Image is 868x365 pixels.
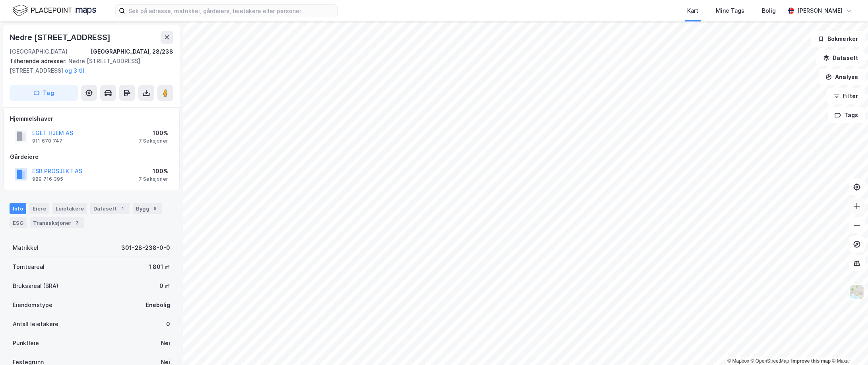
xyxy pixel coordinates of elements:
div: 0 ㎡ [159,281,170,291]
img: logo.f888ab2527a4732fd821a326f86c7f29.svg [13,4,96,17]
div: 1 [118,205,126,212]
iframe: Chat Widget [828,327,868,365]
div: 100% [139,166,168,176]
div: Nedre [STREET_ADDRESS] [STREET_ADDRESS] [10,56,167,75]
div: Transaksjoner [30,217,84,228]
div: 3 [73,219,81,227]
a: Mapbox [727,358,749,364]
div: 1 801 ㎡ [149,262,170,272]
a: Improve this map [791,358,831,364]
button: Analyse [819,69,865,85]
div: Tomteareal [13,262,45,272]
button: Tag [10,85,78,101]
div: [PERSON_NAME] [797,6,843,15]
div: Nei [161,338,170,348]
div: [GEOGRAPHIC_DATA] [10,47,68,56]
div: Bolig [762,6,776,15]
div: [GEOGRAPHIC_DATA], 28/238 [91,47,173,56]
img: Z [849,284,864,299]
div: Antall leietakere [13,319,58,329]
div: ESG [10,217,27,228]
div: 8 [151,205,159,212]
div: Datasett [90,203,130,214]
div: 301-28-238-0-0 [121,243,170,253]
div: 7 Seksjoner [139,138,168,144]
button: Tags [828,107,865,123]
span: Tilhørende adresser: [10,58,68,64]
a: OpenStreetMap [751,358,789,364]
div: Gårdeiere [10,152,173,162]
div: Punktleie [13,338,39,348]
div: Enebolig [146,300,170,310]
div: Matrikkel [13,243,39,253]
div: 0 [166,319,170,329]
div: 989 716 395 [32,176,63,182]
div: Kart [687,6,698,15]
div: Eiere [29,203,49,214]
div: 911 670 747 [32,138,62,144]
div: Info [10,203,26,214]
button: Bokmerker [811,31,865,47]
div: Hjemmelshaver [10,114,173,124]
div: Nedre [STREET_ADDRESS] [10,31,112,44]
input: Søk på adresse, matrikkel, gårdeiere, leietakere eller personer [125,5,337,17]
div: 100% [139,128,168,138]
div: Bygg [133,203,162,214]
div: Leietakere [52,203,87,214]
div: 7 Seksjoner [139,176,168,182]
button: Datasett [816,50,865,66]
div: Kontrollprogram for chat [828,327,868,365]
div: Eiendomstype [13,300,52,310]
div: Mine Tags [716,6,744,15]
button: Filter [827,88,865,104]
div: Bruksareal (BRA) [13,281,58,291]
